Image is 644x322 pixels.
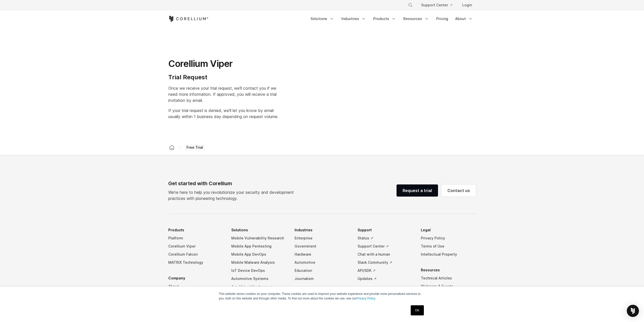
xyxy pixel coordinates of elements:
a: Journalism [295,275,350,283]
div: Get started with Corellium [168,180,298,187]
span: If your trial request is denied, we'll let you know by email usually within 1 business day depend... [168,108,278,119]
a: Government [295,242,350,250]
a: Mobile Vulnerability Research [231,234,286,242]
a: Corellium Falcon [168,250,223,258]
a: Updates ↗ [358,275,413,283]
a: Automotive [295,258,350,267]
a: About [168,282,223,290]
span: Free Trial [184,144,205,151]
a: Education [295,267,350,275]
a: Chat with a human [358,250,413,258]
a: Intellectual Property [421,250,476,258]
a: Hardware [295,250,350,258]
a: Privacy Policy. [357,297,376,300]
a: Mobile App DevOps [231,250,286,258]
a: Status ↗ [358,234,413,242]
span: Once we receive your trial request, we'll contact you if we need more information. If approved, y... [168,86,277,103]
a: Industries [338,14,369,23]
a: Corellium Viper [168,242,223,250]
a: Enterprise [295,234,350,242]
a: Platform [168,234,223,242]
a: API/SDK ↗ [358,267,413,275]
p: We’re here to help you revolutionize your security and development practices with pioneering tech... [168,189,298,201]
h4: Trial Request [168,73,278,81]
a: Pricing [433,14,451,23]
div: Navigation Menu [307,14,476,23]
a: Corellium home [167,144,176,151]
a: Login [458,1,476,10]
h1: Corellium Viper [168,58,278,69]
a: Solutions [307,14,337,23]
a: Support Center [417,1,456,10]
a: Technical Articles [421,274,476,282]
a: Mobile App Pentesting [231,242,286,250]
a: Corellium Home [168,16,209,22]
a: OK [411,305,424,315]
a: Webinars & Events [421,282,476,290]
a: Slack Community ↗ [358,258,413,267]
div: Open Intercom Messenger [627,305,639,317]
p: This website stores cookies on your computer. These cookies are used to improve your website expe... [219,292,425,301]
a: Request a trial [397,184,438,197]
a: MATRIX Technology [168,258,223,267]
div: Navigation Menu [402,1,476,10]
a: Automotive Systems [231,275,286,283]
a: Contact us [441,184,476,197]
a: Resources [400,14,432,23]
a: Products [370,14,399,23]
button: Search [406,1,415,10]
a: Mobile Malware Analysis [231,258,286,267]
a: Arm Virtual Hardware ↗ [231,283,286,291]
a: Support Center ↗ [358,242,413,250]
a: Privacy Policy [421,234,476,242]
a: Terms of Use [421,242,476,250]
a: IoT Device DevOps [231,267,286,275]
a: About [452,14,476,23]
